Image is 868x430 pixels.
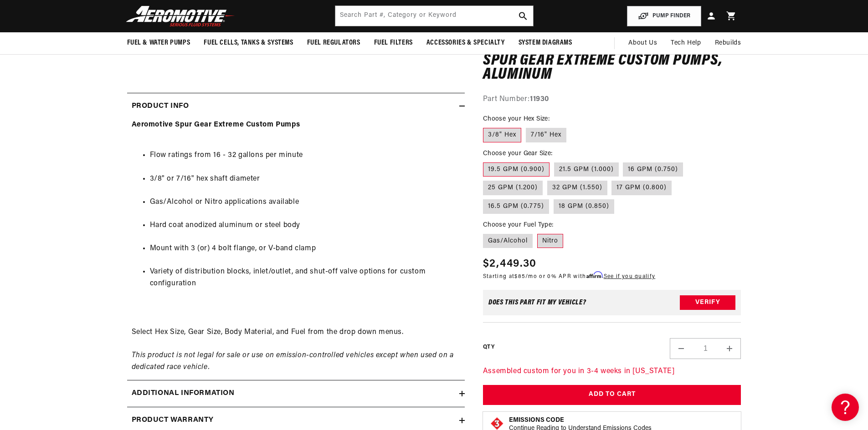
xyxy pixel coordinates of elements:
label: 3/8" Hex [483,128,521,142]
summary: Fuel Filters [367,32,420,54]
span: $85 [514,274,525,279]
p: Starting at /mo or 0% APR with . [483,272,655,281]
label: QTY [483,344,494,351]
span: Tech Help [671,38,701,48]
a: See if you qualify - Learn more about Affirm Financing (opens in modal) [604,274,655,279]
span: Affirm [586,272,602,278]
label: 7/16" Hex [526,128,566,142]
img: Aeromotive [123,5,237,27]
legend: Choose your Gear Size: [483,149,554,158]
summary: Tech Help [664,32,708,54]
button: search button [513,6,533,26]
span: Fuel & Water Pumps [127,38,190,48]
summary: Fuel & Water Pumps [120,32,197,54]
label: 19.5 GPM (0.900) [483,162,550,177]
summary: Rebuilds [708,32,748,54]
span: Rebuilds [715,38,741,48]
span: Fuel Cells, Tanks & Systems [204,38,293,48]
li: 3/8" or 7/16" hex shaft diameter [150,173,460,185]
h2: Product Info [132,101,189,112]
em: This product is not legal for sale or use on emission-controlled vehicles except when used on a d... [132,352,454,371]
button: Verify [680,295,735,310]
label: 18 GPM (0.850) [554,199,614,214]
label: Gas/Alcohol [483,234,533,248]
label: Nitro [537,234,563,248]
span: Fuel Filters [374,38,413,48]
label: 25 GPM (1.200) [483,181,543,196]
button: PUMP FINDER [627,6,701,26]
label: 21.5 GPM (1.000) [554,162,619,177]
span: About Us [628,40,657,46]
div: Does This part fit My vehicle? [488,299,586,306]
li: Mount with 3 (or) 4 bolt flange, or V-band clamp [150,243,460,255]
summary: Fuel Cells, Tanks & Systems [197,32,300,54]
label: 32 GPM (1.550) [547,181,607,196]
legend: Choose your Hex Size: [483,114,550,124]
span: System Diagrams [519,38,572,48]
summary: Additional information [127,380,465,407]
p: Assembled custom for you in 3-4 weeks in [US_STATE] [483,366,741,378]
li: Variety of distribution blocks, inlet/outlet, and shut-off valve options for custom configuration [150,266,460,289]
div: Part Number: [483,94,741,106]
li: Hard coat anodized aluminum or steel body [150,220,460,232]
span: Accessories & Specialty [426,38,505,48]
a: About Us [621,32,664,54]
strong: Aeromotive Spur Gear Extreme Custom Pumps [132,121,301,128]
span: Fuel Regulators [307,38,360,48]
h1: Spur Gear Extreme Custom Pumps, Aluminum [483,54,741,82]
summary: Accessories & Specialty [420,32,512,54]
label: 16 GPM (0.750) [623,162,683,177]
h2: Additional information [132,388,235,400]
div: Select Hex Size, Gear Size, Body Material, and Fuel from the drop down menus. [127,119,465,373]
h2: Product warranty [132,415,214,426]
strong: Emissions Code [509,417,564,424]
strong: 11930 [530,96,549,103]
summary: Fuel Regulators [300,32,367,54]
summary: Product Info [127,93,465,120]
label: 16.5 GPM (0.775) [483,199,549,214]
legend: Choose your Fuel Type: [483,220,555,230]
summary: System Diagrams [512,32,579,54]
span: $2,449.30 [483,256,537,272]
button: Add to Cart [483,385,741,405]
li: Gas/Alcohol or Nitro applications available [150,197,460,208]
li: Flow ratings from 16 - 32 gallons per minute [150,150,460,162]
label: 17 GPM (0.800) [611,181,672,196]
input: Search by Part Number, Category or Keyword [335,6,533,26]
